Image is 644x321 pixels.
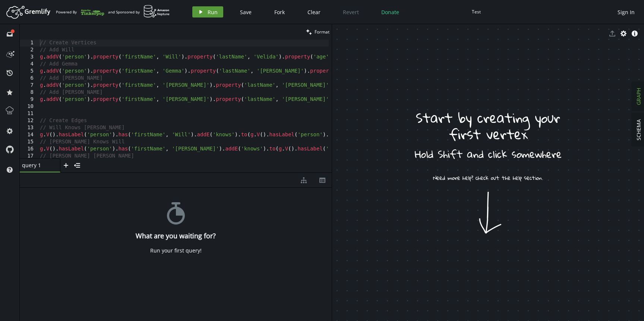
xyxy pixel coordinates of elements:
[381,9,399,16] span: Donate
[20,146,38,153] div: 16
[20,61,38,68] div: 4
[192,6,223,18] button: Run
[315,29,329,35] span: Format
[618,9,635,16] span: Sign In
[635,119,642,140] span: SCHEMA
[20,124,38,131] div: 13
[20,96,38,103] div: 9
[20,110,38,117] div: 11
[20,117,38,124] div: 12
[337,6,364,18] button: Revert
[56,6,104,19] div: Powered By
[307,9,321,16] span: Clear
[20,68,38,75] div: 5
[20,47,38,54] div: 2
[208,9,218,16] span: Run
[302,6,326,18] button: Clear
[20,75,38,82] div: 6
[472,9,481,15] div: Test
[274,9,285,16] span: Fork
[136,232,216,240] h4: What are you waiting for?
[268,6,291,18] button: Fork
[150,247,202,254] div: Run your first query!
[20,153,38,160] div: 17
[240,9,252,16] span: Save
[20,82,38,89] div: 7
[20,89,38,96] div: 8
[22,162,52,169] span: query 1
[343,9,359,16] span: Revert
[376,6,405,18] button: Donate
[143,5,170,18] img: AWS Neptune
[20,131,38,139] div: 14
[614,6,638,18] button: Sign In
[108,5,170,19] div: and Sponsored by
[234,6,257,18] button: Save
[20,103,38,110] div: 10
[20,139,38,146] div: 15
[635,88,642,105] span: GRAPH
[304,24,332,39] button: Format
[20,39,38,47] div: 1
[20,54,38,61] div: 3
